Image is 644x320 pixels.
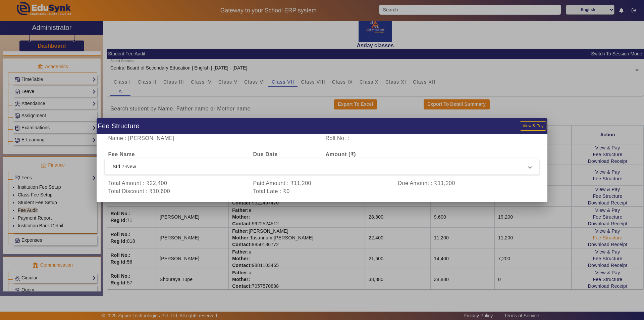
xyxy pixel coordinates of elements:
b: Fee Name [108,151,135,157]
div: Due Amount : ₹11,200 [394,179,539,187]
button: View & Pay [520,121,546,130]
div: Paid Amount : ₹11,200 [250,179,394,187]
div: Roll No. : [322,134,431,142]
div: Total Amount : ₹22,400 [105,179,250,187]
b: Amount (₹) [326,151,356,157]
b: Due Date [253,151,278,157]
span: Std 7-New [113,163,529,171]
div: Total Late : ₹0 [250,187,394,195]
mat-expansion-panel-header: Std 7-New [105,158,539,175]
div: Total Discount : ₹10,600 [105,187,250,195]
p: Fee Structure [98,121,140,131]
div: Name : [PERSON_NAME] [105,134,322,142]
